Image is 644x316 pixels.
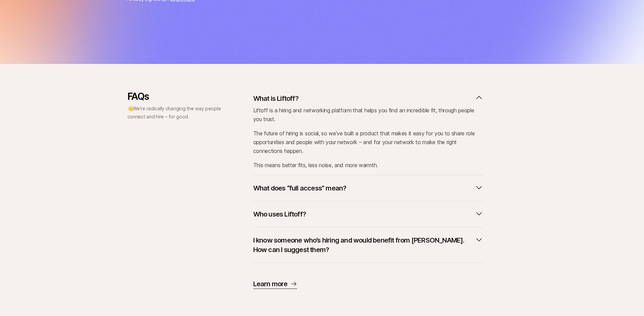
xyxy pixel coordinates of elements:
button: What is Liftoff? [253,91,483,106]
div: What is Liftoff? [253,106,483,170]
p: The future of hiring is social, so we’ve built a product that makes it easy for you to share role... [253,129,483,155]
span: We’re radically changing the way people connect and hire – for good. [127,106,221,119]
p: This means better fits, less noise, and more warmth. [253,161,483,170]
button: I know someone who’s hiring and would benefit from [PERSON_NAME]. How can I suggest them? [253,233,483,257]
p: I know someone who’s hiring and would benefit from [PERSON_NAME]. How can I suggest them? [253,235,472,254]
a: Learn more [253,279,297,289]
p: Who uses Liftoff? [253,209,306,219]
p: 👋 [127,105,222,121]
p: What does “full access” mean? [253,183,347,193]
p: Liftoff is a hiring and networking platform that helps you find an incredible fit, through people... [253,106,483,123]
p: Learn more [253,279,288,289]
p: FAQs [127,91,222,102]
p: What is Liftoff? [253,94,299,103]
button: What does “full access” mean? [253,181,483,196]
button: Who uses Liftoff? [253,207,483,222]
